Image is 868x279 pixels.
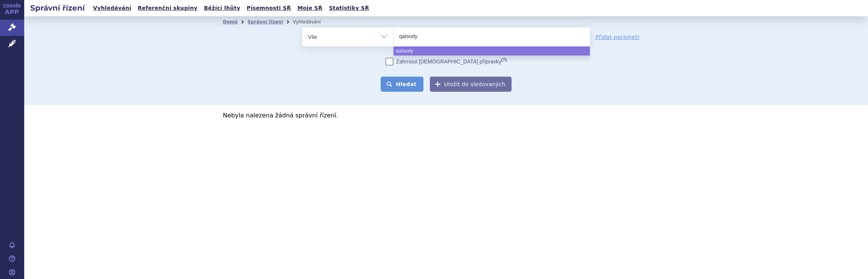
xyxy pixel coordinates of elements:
[244,3,293,13] a: Písemnosti SŘ
[327,3,371,13] a: Statistiky SŘ
[223,19,238,25] a: Domů
[596,33,640,41] a: Přidat parametr
[24,3,91,13] h2: Správní řízení
[381,77,423,92] button: Hledat
[295,3,325,13] a: Moje SŘ
[223,113,669,119] p: Nebyla nalezena žádná správní řízení.
[501,57,507,62] abbr: (?)
[202,3,243,13] a: Běžící lhůty
[293,16,331,28] li: Vyhledávání
[394,46,590,55] li: qalsody
[386,58,507,65] label: Zahrnout [DEMOGRAPHIC_DATA] přípravky
[247,19,283,25] a: Správní řízení
[91,3,134,13] a: Vyhledávání
[135,3,200,13] a: Referenční skupiny
[430,77,512,92] button: Uložit do sledovaných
